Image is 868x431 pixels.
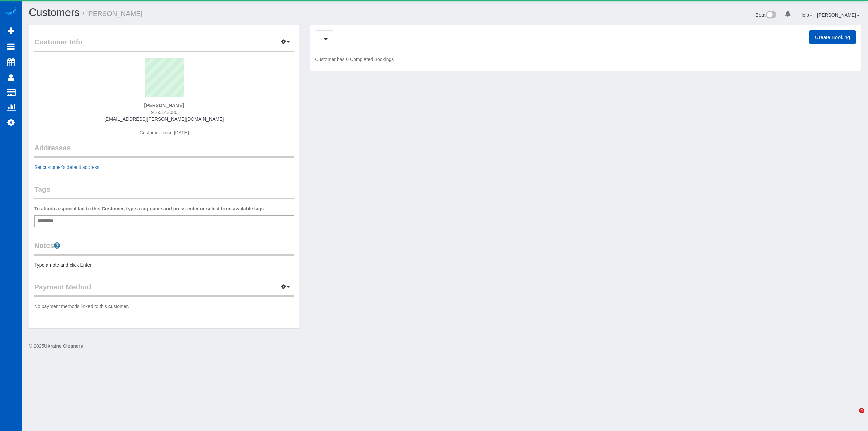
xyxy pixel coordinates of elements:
[34,303,294,310] p: No payment methods linked to this customer.
[83,10,143,17] small: / [PERSON_NAME]
[29,342,861,349] div: © 2025
[34,164,99,170] a: Set customer's default address
[845,408,861,424] iframe: Intercom live chat
[817,12,860,18] a: [PERSON_NAME]
[756,12,777,18] a: Beta
[859,408,864,413] span: 4
[140,130,189,135] span: Customer since [DATE]
[315,56,856,63] p: Customer has 0 Completed Bookings
[34,261,294,268] pre: Type a note and click Enter
[799,12,812,18] a: Help
[34,184,294,199] legend: Tags
[34,205,265,212] label: To attach a special tag to this Customer, type a tag name and press enter or select from availabl...
[4,7,18,16] img: Automaid Logo
[809,30,856,44] button: Create Booking
[34,37,294,52] legend: Customer Info
[34,240,294,256] legend: Notes
[104,116,224,122] a: [EMAIL_ADDRESS][PERSON_NAME][DOMAIN_NAME]
[765,11,776,20] img: New interface
[44,343,83,349] strong: Ukraine Cleaners
[34,282,294,297] legend: Payment Method
[144,103,184,108] strong: [PERSON_NAME]
[151,110,177,115] span: 9165143036
[29,6,80,18] a: Customers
